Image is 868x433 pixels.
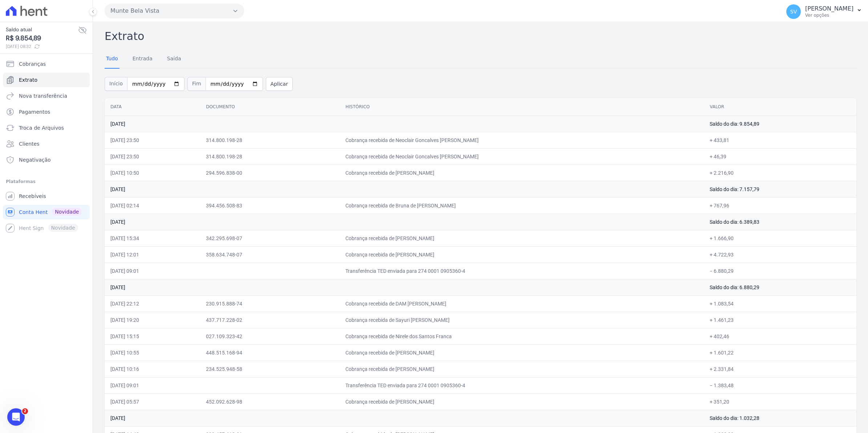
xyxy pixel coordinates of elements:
td: − 1.383,48 [704,377,856,393]
span: Nova transferência [19,92,67,100]
td: 358.634.748-07 [200,246,340,263]
td: + 351,20 [704,393,856,410]
td: Cobrança recebida de [PERSON_NAME] [340,246,704,263]
a: Clientes [3,137,90,151]
span: Fim [187,77,206,91]
p: Ver opções [805,12,853,18]
td: 394.456.508-83 [200,197,340,214]
td: 314.800.198-28 [200,132,340,148]
td: + 4.722,93 [704,246,856,263]
td: [DATE] 02:14 [105,197,200,214]
a: Recebíveis [3,189,90,203]
a: Tudo [105,50,119,69]
td: Cobrança recebida de [PERSON_NAME] [340,361,704,377]
td: 294.596.838-00 [200,165,340,181]
a: Negativação [3,153,90,167]
td: 452.092.628-98 [200,393,340,410]
td: [DATE] 15:34 [105,230,200,246]
button: Munte Bela Vista [105,4,244,18]
td: Cobrança recebida de Bruna de [PERSON_NAME] [340,197,704,214]
td: [DATE] 12:01 [105,246,200,263]
td: [DATE] 05:57 [105,393,200,410]
td: [DATE] [105,279,704,295]
span: Novidade [52,208,82,216]
td: 314.800.198-28 [200,148,340,165]
a: Extrato [3,73,90,87]
td: [DATE] [105,410,704,426]
a: Saída [166,50,183,69]
td: Cobrança recebida de DAM [PERSON_NAME] [340,295,704,312]
td: 437.717.228-02 [200,312,340,328]
span: Negativação [19,156,51,163]
td: − 6.880,29 [704,263,856,279]
td: Saldo do dia: 9.854,89 [704,116,856,132]
td: [DATE] 22:12 [105,295,200,312]
td: [DATE] 09:01 [105,377,200,393]
td: [DATE] 10:16 [105,361,200,377]
td: 027.109.323-42 [200,328,340,344]
span: [DATE] 08:32 [6,43,78,50]
td: Cobrança recebida de Nirele dos Santos Franca [340,328,704,344]
td: 342.295.698-07 [200,230,340,246]
span: Recebíveis [19,193,46,200]
td: + 46,39 [704,148,856,165]
td: Cobrança recebida de [PERSON_NAME] [340,230,704,246]
span: Clientes [19,140,39,147]
td: + 433,81 [704,132,856,148]
a: Conta Hent Novidade [3,205,90,219]
th: Histórico [340,98,704,116]
td: Cobrança recebida de [PERSON_NAME] [340,393,704,410]
a: Nova transferência [3,89,90,103]
td: Saldo do dia: 6.389,83 [704,214,856,230]
a: Pagamentos [3,105,90,119]
td: Cobrança recebida de [PERSON_NAME] [340,165,704,181]
th: Data [105,98,200,116]
span: Troca de Arquivos [19,124,64,131]
span: Pagamentos [19,108,50,116]
td: Cobrança recebida de Neoclair Goncalves [PERSON_NAME] [340,148,704,165]
td: + 1.461,23 [704,312,856,328]
td: + 767,96 [704,197,856,214]
td: [DATE] 10:50 [105,165,200,181]
td: + 402,46 [704,328,856,344]
th: Valor [704,98,856,116]
td: Saldo do dia: 1.032,28 [704,410,856,426]
td: [DATE] 10:55 [105,344,200,361]
span: Cobranças [19,60,46,68]
td: Saldo do dia: 6.880,29 [704,279,856,295]
td: + 1.666,90 [704,230,856,246]
button: Aplicar [266,77,293,91]
td: [DATE] 15:15 [105,328,200,344]
td: [DATE] 23:50 [105,148,200,165]
td: Cobrança recebida de Neoclair Goncalves [PERSON_NAME] [340,132,704,148]
td: Saldo do dia: 7.157,79 [704,181,856,197]
td: Cobrança recebida de [PERSON_NAME] [340,344,704,361]
td: [DATE] [105,214,704,230]
button: SV [PERSON_NAME] Ver opções [780,1,868,22]
td: + 2.331,84 [704,361,856,377]
span: Início [105,77,127,91]
td: 234.525.948-58 [200,361,340,377]
td: Transferência TED enviada para 274 0001 0905360-4 [340,263,704,279]
a: Entrada [131,50,154,69]
td: [DATE] [105,181,704,197]
td: + 2.216,90 [704,165,856,181]
td: [DATE] 23:50 [105,132,200,148]
th: Documento [200,98,340,116]
a: Troca de Arquivos [3,121,90,135]
td: Transferência TED enviada para 274 0001 0905360-4 [340,377,704,393]
td: 230.915.888-74 [200,295,340,312]
a: Cobranças [3,57,90,71]
span: R$ 9.854,89 [6,33,78,43]
td: + 1.083,54 [704,295,856,312]
h2: Extrato [105,28,856,44]
span: Extrato [19,76,37,84]
span: Conta Hent [19,209,48,216]
span: 2 [22,408,28,414]
td: Cobrança recebida de Sayuri [PERSON_NAME] [340,312,704,328]
span: Saldo atual [6,26,78,33]
span: SV [790,9,797,14]
nav: Sidebar [6,57,87,235]
td: [DATE] 09:01 [105,263,200,279]
td: [DATE] [105,116,704,132]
